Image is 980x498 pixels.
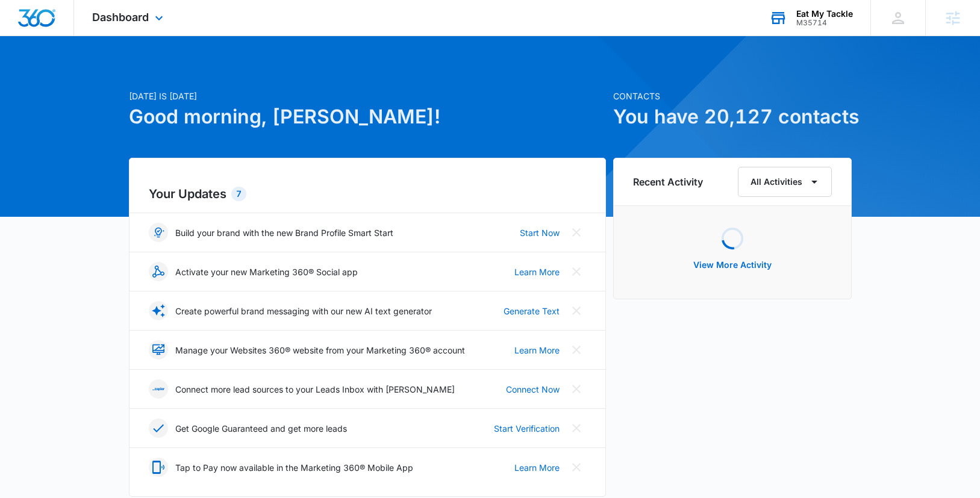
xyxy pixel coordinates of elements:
[175,226,393,239] p: Build your brand with the new Brand Profile Smart Start
[738,167,832,197] button: All Activities
[175,383,455,396] p: Connect more lead sources to your Leads Inbox with [PERSON_NAME]
[175,461,413,474] p: Tap to Pay now available in the Marketing 360® Mobile App
[567,419,586,438] button: Close
[567,223,586,242] button: Close
[504,305,560,317] a: Generate Text
[494,422,560,435] a: Start Verification
[175,422,347,435] p: Get Google Guaranteed and get more leads
[796,9,853,19] div: account name
[231,187,246,201] div: 7
[175,344,465,356] p: Manage your Websites 360® website from your Marketing 360® account
[567,301,586,320] button: Close
[506,383,560,396] a: Connect Now
[796,19,853,27] div: account id
[175,266,358,278] p: Activate your new Marketing 360® Social app
[613,90,852,102] p: Contacts
[567,458,586,477] button: Close
[514,344,560,356] a: Learn More
[567,379,586,399] button: Close
[129,102,606,131] h1: Good morning, [PERSON_NAME]!
[681,251,784,279] button: View More Activity
[633,175,703,189] h6: Recent Activity
[149,185,586,203] h2: Your Updates
[567,262,586,281] button: Close
[613,102,852,131] h1: You have 20,127 contacts
[175,305,432,317] p: Create powerful brand messaging with our new AI text generator
[129,90,606,102] p: [DATE] is [DATE]
[514,266,560,278] a: Learn More
[520,226,560,239] a: Start Now
[514,461,560,474] a: Learn More
[567,340,586,359] button: Close
[92,11,149,23] span: Dashboard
